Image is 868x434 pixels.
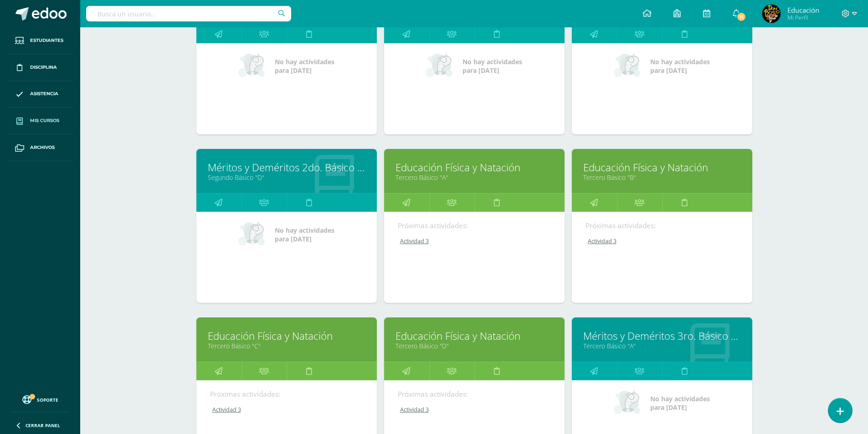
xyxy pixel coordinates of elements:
span: Asistencia [30,90,58,97]
a: Disciplina [7,54,73,81]
a: Tercero Básico "B" [583,173,741,182]
div: Próximas actividades: [398,389,551,399]
a: Segundo Básico "D" [208,173,365,182]
div: Próximas actividades: [398,221,551,230]
span: Educación [787,5,819,15]
a: Méritos y Deméritos 3ro. Básico "A" [583,329,741,343]
span: No hay actividades para [DATE] [275,57,334,75]
img: no_activities_small.png [614,52,644,80]
a: Educación Física y Natación [583,160,741,174]
a: Educación Física y Natación [395,160,553,174]
a: Actividad 3 [210,406,364,414]
a: Tercero Básico "D" [395,342,553,350]
a: Soporte [11,393,69,405]
a: Méritos y Deméritos 2do. Básico "D" [208,160,365,174]
span: No hay actividades para [DATE] [650,57,710,75]
div: Próximas actividades: [210,389,363,399]
span: Disciplina [30,64,57,71]
span: 71 [736,12,746,22]
a: Tercero Básico "A" [395,173,553,182]
a: Mis cursos [7,107,73,134]
a: Archivos [7,134,73,161]
a: Educación Física y Natación [208,329,365,343]
span: No hay actividades para [DATE] [462,57,522,75]
a: Asistencia [7,81,73,108]
img: no_activities_small.png [426,52,456,80]
span: No hay actividades para [DATE] [650,394,710,412]
div: Próximas actividades: [586,221,739,230]
a: Actividad 3 [586,237,740,245]
a: Educación Física y Natación [395,329,553,343]
a: Actividad 3 [398,237,552,245]
img: no_activities_small.png [238,221,268,248]
span: Cerrar panel [26,422,60,429]
img: no_activities_small.png [614,389,644,417]
a: Estudiantes [7,27,73,54]
a: Tercero Básico "A" [583,342,741,350]
a: Actividad 3 [398,406,552,414]
span: Soporte [37,397,58,403]
span: Archivos [30,144,55,151]
img: no_activities_small.png [238,52,268,80]
a: Tercero Básico "C" [208,342,365,350]
img: e848a06d305063da6e408c2e705eb510.png [762,5,781,23]
input: Busca un usuario... [86,6,291,21]
span: Mis cursos [30,117,59,124]
span: Estudiantes [30,37,63,44]
span: Mi Perfil [787,14,819,21]
span: No hay actividades para [DATE] [275,226,334,243]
